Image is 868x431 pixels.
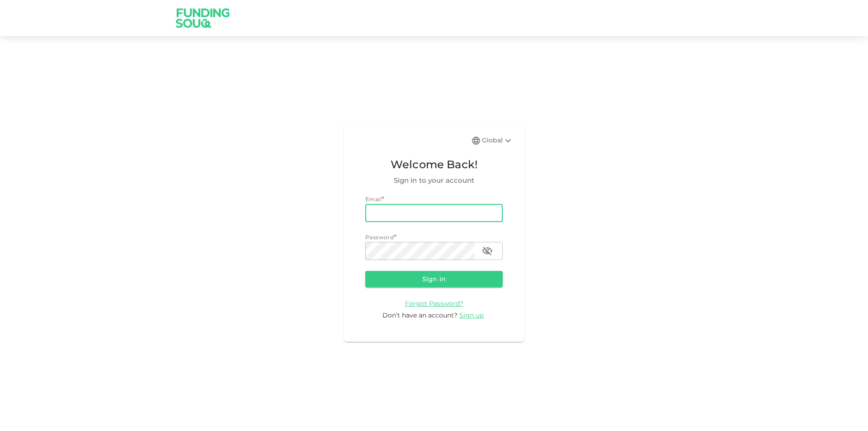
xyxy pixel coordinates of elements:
[365,156,503,173] span: Welcome Back!
[365,271,503,287] button: Sign in
[365,175,503,186] span: Sign in to your account
[482,135,514,146] div: Global
[365,242,475,260] input: password
[365,196,382,203] span: Email
[405,299,463,308] a: Forgot Password?
[382,311,458,319] span: Don’t have an account?
[365,234,394,241] span: Password
[459,311,484,319] span: Sign up
[365,204,503,222] input: email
